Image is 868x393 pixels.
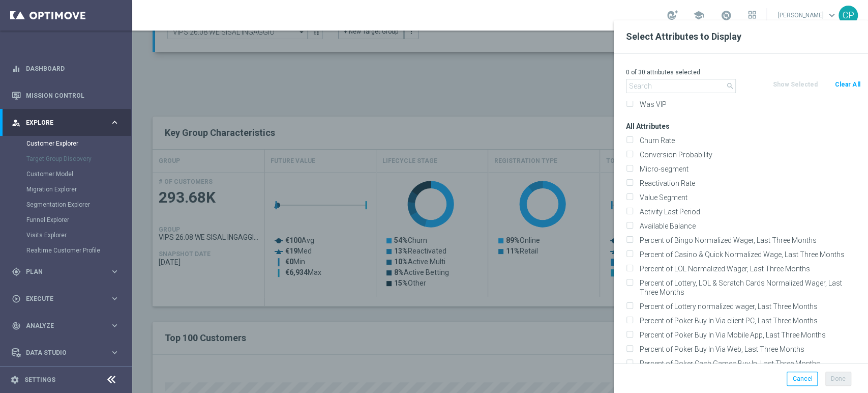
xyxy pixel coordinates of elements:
div: Segmentation Explorer [26,197,131,212]
span: Execute [26,296,110,302]
i: equalizer [12,64,21,73]
button: equalizer Dashboard [11,65,120,73]
div: Explore [12,118,110,127]
i: keyboard_arrow_right [110,118,119,127]
label: Percent of Bingo Normalized Wager, Last Three Months [636,236,860,245]
label: Churn Rate [636,136,860,145]
button: play_circle_outline Execute keyboard_arrow_right [11,295,120,303]
button: track_changes Analyze keyboard_arrow_right [11,322,120,330]
label: Percent of Lottery, LOL & Scratch Cards Normalized Wager, Last Three Months [636,278,860,297]
a: Mission Control [26,82,119,109]
div: Customer Model [26,166,131,182]
a: Funnel Explorer [26,216,106,224]
a: Dashboard [26,55,119,82]
i: gps_fixed [12,267,21,276]
i: settings [10,375,19,384]
button: Clear All [834,79,861,90]
span: Explore [26,120,110,126]
button: Data Studio keyboard_arrow_right [11,349,120,357]
i: track_changes [12,321,21,330]
i: keyboard_arrow_right [110,294,119,303]
div: Target Group Discovery [26,151,131,166]
label: Activity Last Period [636,207,860,216]
button: Mission Control [11,92,120,100]
a: [PERSON_NAME]keyboard_arrow_down [777,8,839,23]
a: Customer Model [26,170,106,178]
div: CP [839,6,858,25]
a: Settings [24,377,55,383]
i: search [726,82,734,90]
a: Migration Explorer [26,185,106,193]
label: Reactivation Rate [636,179,860,188]
span: Analyze [26,323,110,329]
label: Available Balance [636,221,860,231]
i: person_search [12,118,21,127]
label: Was VIP [636,100,860,109]
label: Micro-segment [636,164,860,174]
span: school [693,10,704,21]
h2: Select Attributes to Display [626,31,856,43]
label: Percent of Casino & Quick Normalized Wage, Last Three Months [636,250,860,259]
i: keyboard_arrow_right [110,348,119,357]
span: Data Studio [26,350,110,356]
div: Mission Control [12,82,119,109]
span: keyboard_arrow_down [826,10,837,21]
a: Segmentation Explorer [26,201,106,209]
label: Value Segment [636,193,860,202]
div: Migration Explorer [26,182,131,197]
div: Data Studio [12,348,110,357]
label: Percent of Poker Buy In Via Mobile App, Last Three Months [636,330,860,340]
a: Realtime Customer Profile [26,246,106,255]
input: Search [626,79,736,93]
div: Dashboard [12,55,119,82]
button: Done [825,372,851,386]
a: Visits Explorer [26,231,106,239]
span: Plan [26,269,110,275]
div: Analyze [12,321,110,330]
div: Plan [12,267,110,276]
label: Percent of Lottery normalized wager, Last Three Months [636,302,860,311]
label: Percent of Poker Buy In Via client PC, Last Three Months [636,316,860,325]
div: Customer Explorer [26,136,131,151]
label: Percent of LOL Normalized Wager, Last Three Months [636,264,860,273]
button: person_search Explore keyboard_arrow_right [11,119,120,127]
label: Conversion Probability [636,150,860,159]
div: Execute [12,294,110,303]
p: 0 of 30 attributes selected [626,68,860,76]
div: Funnel Explorer [26,212,131,228]
i: keyboard_arrow_right [110,267,119,276]
label: Percent of Poker Buy In Via Web, Last Three Months [636,345,860,354]
i: keyboard_arrow_right [110,321,119,330]
div: Realtime Customer Profile [26,243,131,258]
div: Visits Explorer [26,228,131,243]
a: Customer Explorer [26,139,106,148]
button: gps_fixed Plan keyboard_arrow_right [11,268,120,276]
h3: All Attributes [626,122,860,131]
label: Percent of Poker Cash Games Buy In, Last Three Months [636,359,860,368]
button: Cancel [787,372,818,386]
i: play_circle_outline [12,294,21,303]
